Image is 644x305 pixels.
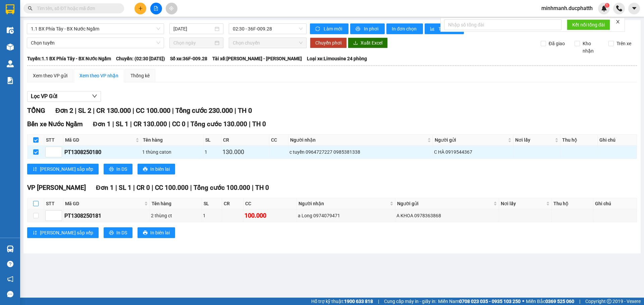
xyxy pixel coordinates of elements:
input: Chọn ngày [173,39,213,47]
span: | [152,184,153,192]
button: file-add [150,3,162,14]
span: printer [109,230,114,236]
span: Kết nối tổng đài [572,21,605,28]
span: Người gửi [435,136,506,144]
sup: 1 [605,3,609,8]
button: Lọc VP Gửi [27,91,101,102]
button: printerIn biên lai [138,164,175,174]
strong: 1900 633 818 [344,299,373,304]
th: STT [44,198,63,209]
span: Chọn tuyến [31,38,160,48]
span: | [130,120,132,128]
th: Ghi chú [593,198,637,209]
span: Đơn 1 [93,120,111,128]
span: printer [356,26,361,32]
span: | [133,184,135,192]
div: 2 thùng ct [151,212,201,219]
button: printerIn DS [104,164,132,174]
span: notification [7,276,13,282]
button: aim [166,3,177,14]
button: Chuyển phơi [310,37,347,48]
th: Tên hàng [150,198,202,209]
th: CR [221,135,269,146]
span: Đơn 1 [96,184,114,192]
span: Loại xe: Limousine 24 phòng [307,55,367,62]
th: SL [204,135,221,146]
td: PT1308250181 [63,209,150,222]
span: CC 0 [172,120,185,128]
span: CR 130.000 [133,120,167,128]
div: Xem theo VP nhận [79,72,118,79]
span: [PERSON_NAME] sắp xếp [40,229,93,236]
span: Bến xe Nước Ngầm [27,120,83,128]
span: TH 0 [252,120,266,128]
span: CC 100.000 [136,106,170,115]
span: sync [315,26,321,32]
span: | [172,106,174,115]
span: CR 130.000 [96,106,131,115]
span: SL 2 [78,106,91,115]
span: Nơi lấy [501,200,545,207]
div: PT1308250180 [64,148,140,156]
span: [PERSON_NAME] sắp xếp [40,165,93,173]
span: CC 100.000 [155,184,189,192]
th: Thu hộ [560,135,598,146]
span: | [187,120,189,128]
div: Thống kê [130,72,150,79]
span: TỔNG [27,106,45,115]
span: 02:30 - 36F-009.28 [233,24,303,34]
span: TH 0 [255,184,269,192]
th: Ghi chú [598,135,637,146]
th: Thu hộ [552,198,593,209]
span: | [75,106,76,115]
span: | [252,184,254,192]
span: printer [143,230,148,236]
span: copyright [607,299,611,304]
button: bar-chartThống kê [425,23,464,34]
span: Tài xế: [PERSON_NAME] - [PERSON_NAME] [212,55,302,62]
input: 14/08/2025 [173,25,213,32]
span: VP [PERSON_NAME] [27,184,86,192]
span: Cung cấp máy in - giấy in: [384,298,436,305]
div: 1 [203,212,221,219]
span: Lọc VP Gửi [31,92,57,100]
span: Tổng cước 130.000 [191,120,247,128]
span: close [615,19,620,24]
img: icon-new-feature [601,5,607,11]
input: Nhập số tổng đài [444,19,561,30]
div: PT1308250181 [64,212,149,220]
span: | [132,106,134,115]
span: | [234,106,236,115]
span: printer [143,167,148,172]
b: Tuyến: 1.1 BX Phía Tây - BX Nước Ngầm [27,56,111,61]
img: warehouse-icon [7,245,14,252]
th: CC [269,135,288,146]
button: caret-down [628,3,640,14]
span: download [353,41,358,46]
span: search [28,6,33,11]
span: | [93,106,95,115]
span: message [7,291,13,297]
span: In phơi [364,25,379,32]
span: Trên xe [614,40,634,47]
span: file-add [154,6,158,11]
span: Đơn 2 [55,106,73,115]
button: plus [135,3,146,14]
span: SL 1 [119,184,131,192]
img: warehouse-icon [7,27,14,34]
th: Tên hàng [141,135,204,146]
strong: 0369 525 060 [545,299,574,304]
th: CC [244,198,297,209]
span: printer [109,167,114,172]
span: Người nhận [299,200,388,207]
span: plus [138,6,143,11]
span: | [378,298,379,305]
button: sort-ascending[PERSON_NAME] sắp xếp [27,227,99,238]
div: a Long 0974079471 [298,212,394,219]
span: Hỗ trợ kỹ thuật: [311,298,373,305]
div: 130.000 [222,147,268,157]
span: Tổng cước 100.000 [194,184,250,192]
span: Người nhận [290,136,426,144]
span: Số xe: 36F-009.28 [170,55,207,62]
span: Kho nhận [580,40,603,55]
